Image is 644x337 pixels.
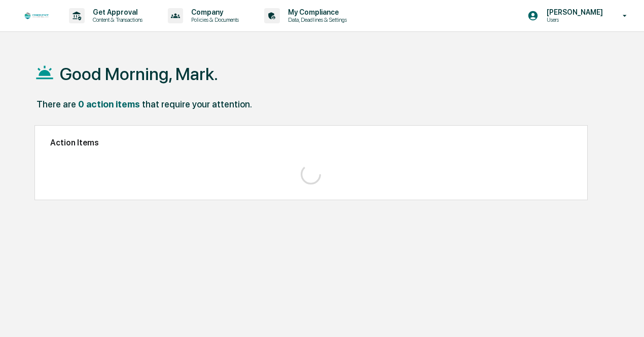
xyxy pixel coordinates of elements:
[142,99,252,109] div: that require your attention.
[85,16,148,23] p: Content & Transactions
[183,16,244,23] p: Policies & Documents
[85,8,148,16] p: Get Approval
[37,99,76,109] div: There are
[539,8,608,16] p: [PERSON_NAME]
[60,64,218,84] h1: Good Morning, Mark.
[280,16,352,23] p: Data, Deadlines & Settings
[78,99,140,109] div: 0 action items
[539,16,608,23] p: Users
[50,138,572,147] h2: Action Items
[280,8,352,16] p: My Compliance
[24,12,49,19] img: logo
[183,8,244,16] p: Company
